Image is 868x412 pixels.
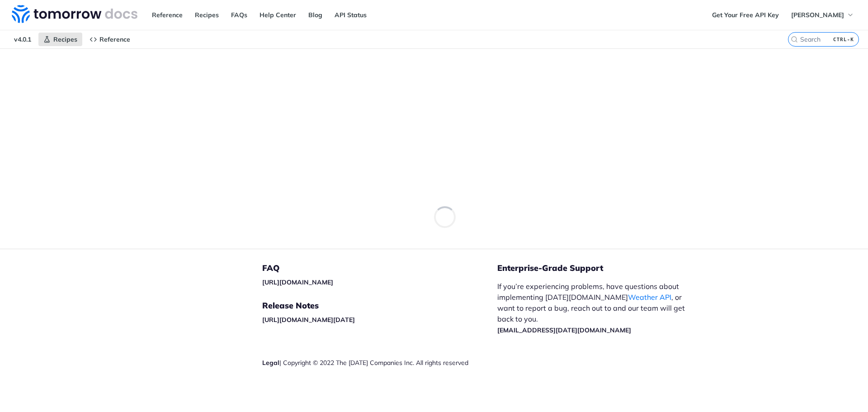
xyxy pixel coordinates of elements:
[262,278,333,286] a: [URL][DOMAIN_NAME]
[226,8,252,22] a: FAQs
[707,8,784,22] a: Get Your Free API Key
[831,35,856,44] kbd: CTRL-K
[85,33,135,46] a: Reference
[497,263,709,274] h5: Enterprise-Grade Support
[786,8,859,22] button: [PERSON_NAME]
[9,33,36,46] span: v4.0.1
[497,326,631,334] a: [EMAIL_ADDRESS][DATE][DOMAIN_NAME]
[497,281,694,335] p: If you’re experiencing problems, have questions about implementing [DATE][DOMAIN_NAME] , or want ...
[791,11,844,19] span: [PERSON_NAME]
[190,8,224,22] a: Recipes
[628,293,671,302] a: Weather API
[262,359,279,367] a: Legal
[330,8,372,22] a: API Status
[99,35,130,43] span: Reference
[262,263,497,274] h5: FAQ
[38,33,82,46] a: Recipes
[791,36,798,43] svg: Search
[147,8,188,22] a: Reference
[53,35,77,43] span: Recipes
[12,5,137,23] img: Tomorrow.io Weather API Docs
[262,300,497,311] h5: Release Notes
[303,8,327,22] a: Blog
[262,358,497,367] div: | Copyright © 2022 The [DATE] Companies Inc. All rights reserved
[255,8,301,22] a: Help Center
[262,316,355,324] a: [URL][DOMAIN_NAME][DATE]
